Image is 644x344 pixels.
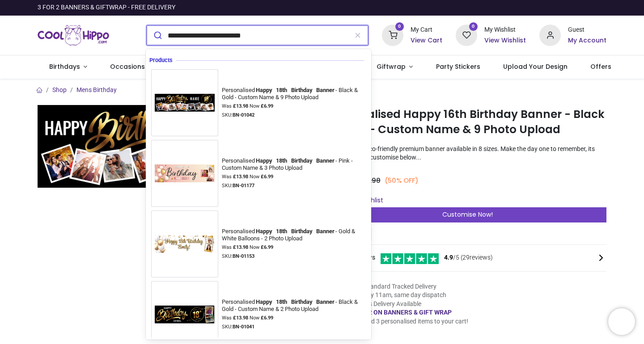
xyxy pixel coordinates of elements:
img: Cool Hippo [38,23,109,48]
mark: Banner [315,156,335,165]
mark: Happy [255,85,274,94]
a: View Cart [411,36,442,45]
span: Offers [590,62,611,71]
div: SKU: [222,182,366,189]
a: Personalised Happy 18th Birthday Banner - Black & Gold - Custom Name & 9 Photo UploadPersonalised... [151,69,366,136]
a: Personalised Happy 18th Birthday Banner - Gold & White Balloons - 2 Photo UploadPersonalisedHappy... [151,210,366,277]
li: Free Standard Tracked Delivery [343,282,468,291]
sup: 0 [469,22,478,31]
strong: BN-01177 [233,183,254,189]
mark: Birthday [290,156,314,165]
small: (50% OFF) [385,176,419,185]
span: /5 ( 29 reviews) [444,253,493,262]
a: My Account [568,36,606,45]
a: Shop [52,86,67,93]
img: Personalised Happy 16th Birthday Banner - Black & Gold - Custom Name & 9 Photo Upload [38,105,315,188]
div: SKU: [222,323,366,331]
a: View Wishlist [484,36,526,45]
span: Birthdays [49,62,80,71]
strong: £ 13.98 [233,103,248,109]
a: Birthdays [38,55,99,79]
p: Personalised eco-friendly premium banner available in 8 sizes. Make the day one to remember, its ... [329,145,606,162]
mark: Happy [255,227,274,235]
button: Clear [347,25,368,45]
strong: £ 6.99 [261,315,273,321]
iframe: Customer reviews powered by Trustpilot [419,3,606,12]
a: Personalised Happy 18th Birthday Banner - Pink - Custom Name & 3 Photo UploadPersonalisedHappy 18... [151,140,366,207]
a: Occasions [99,55,164,79]
strong: £ 13.98 [233,315,248,321]
div: Personalised - Pink - Custom Name & 3 Photo Upload [222,157,363,172]
strong: BN-01042 [233,112,254,118]
mark: 18th [275,227,288,235]
img: Personalised Happy 18th Birthday Banner - Black & Gold - Custom Name & 2 Photo Upload [151,302,218,327]
li: Just add 3 personalised items to your cart! [343,317,468,326]
div: Product Reviews [329,252,606,264]
a: Logo of Cool Hippo [38,23,109,48]
div: My Cart [411,25,442,34]
div: Personalised - Black & Gold - Custom Name & 2 Photo Upload [222,298,363,313]
mark: Banner [315,227,335,235]
mark: Banner [315,85,335,94]
img: Personalised Happy 18th Birthday Banner - Gold & White Balloons - 2 Photo Upload [151,231,218,256]
div: My Wishlist [484,25,526,34]
mark: Birthday [290,297,314,306]
div: Was Now [222,173,366,180]
mark: Happy [255,297,274,306]
button: Submit [147,25,168,45]
img: Personalised Happy 18th Birthday Banner - Black & Gold - Custom Name & 9 Photo Upload [151,90,218,115]
mark: Birthday [290,227,314,235]
span: Giftwrap [377,62,406,71]
mark: Birthday [290,85,314,94]
img: Personalised Happy 18th Birthday Banner - Pink - Custom Name & 3 Photo Upload [151,161,218,186]
span: Upload Your Design [503,62,568,71]
h1: Personalised Happy 16th Birthday Banner - Black & Gold - Custom Name & 9 Photo Upload [329,107,606,138]
strong: BN-01153 [233,253,254,259]
li: Express Delivery Available [343,300,468,309]
a: Mens Birthday [76,86,117,93]
div: SKU: [222,112,366,119]
strong: £ 6.99 [261,244,273,250]
a: 0 [456,31,477,38]
div: SKU: [222,253,366,260]
strong: £ 6.99 [261,103,273,109]
strong: £ 13.98 [233,174,248,180]
span: 13.98 [364,176,381,185]
mark: Banner [315,297,335,306]
span: Occasions [110,62,145,71]
div: Was Now [222,244,366,251]
sup: 0 [395,22,404,31]
strong: £ 6.99 [261,174,273,180]
div: Guest [568,25,606,34]
strong: BN-01041 [233,324,254,330]
mark: 18th [275,297,288,306]
mark: 18th [275,85,288,94]
span: Party Stickers [436,62,480,71]
div: Personalised - Black & Gold - Custom Name & 9 Photo Upload [222,87,363,101]
span: 4.9 [444,254,453,261]
iframe: Brevo live chat [608,308,635,335]
div: Was Now [222,103,366,110]
div: Personalised - Gold & White Balloons - 2 Photo Upload [222,228,363,243]
mark: 18th [275,156,288,165]
a: 3 FOR 2 ON BANNERS & GIFT WRAP [350,309,452,316]
mark: Happy [255,156,274,165]
div: Was Now [222,315,366,322]
strong: £ 13.98 [233,244,248,250]
a: 0 [382,31,403,38]
span: Customise Now! [442,210,493,219]
a: Giftwrap [365,55,424,79]
div: 3 FOR 2 BANNERS & GIFTWRAP - FREE DELIVERY [38,3,175,12]
li: Order by 11am, same day dispatch [343,291,468,300]
span: Products [149,57,176,64]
